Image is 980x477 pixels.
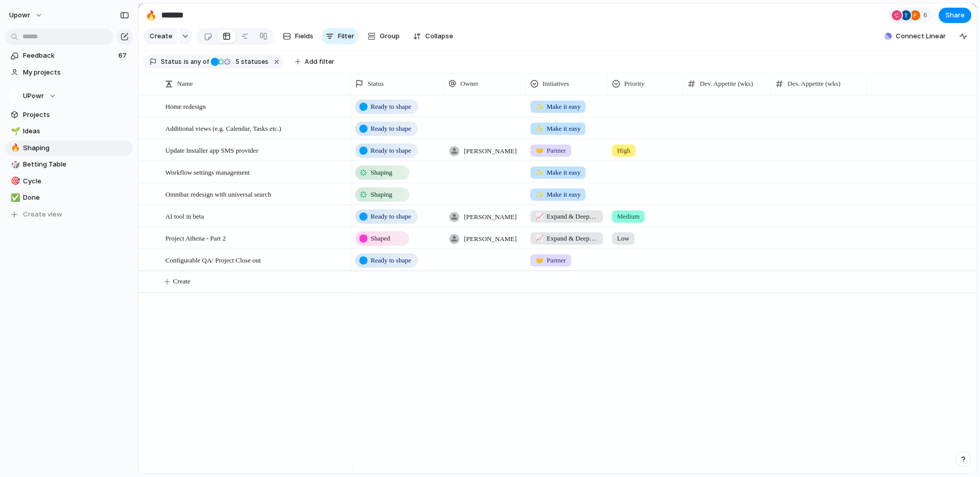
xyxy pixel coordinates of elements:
[9,193,19,203] button: ✅
[535,255,566,266] span: Partner
[535,103,544,110] span: ✨
[289,55,340,69] button: Add filter
[23,67,129,78] span: My projects
[322,28,358,44] button: Filter
[9,10,30,20] span: upowr
[617,211,640,222] span: Medium
[23,143,129,153] span: Shaping
[5,124,133,139] a: 🌱Ideas
[177,79,193,89] span: Name
[165,232,226,244] span: Project Athena - Part 2
[617,146,630,156] span: High
[173,276,190,287] span: Create
[896,31,946,41] span: Connect Linear
[380,31,400,41] span: Group
[945,10,965,20] span: Share
[232,57,268,66] span: statuses
[150,31,173,41] span: Create
[165,122,281,134] span: Additional views (e.g. Calendar, Tasks etc.)
[939,8,971,23] button: Share
[880,29,950,44] button: Connect Linear
[371,233,390,244] span: Shaped
[464,212,517,222] span: [PERSON_NAME]
[535,124,580,134] span: Make it easy
[923,10,930,20] span: 6
[5,157,133,172] a: 🎲Betting Table
[9,143,19,153] button: 🔥
[371,146,411,156] span: Ready to shape
[5,174,133,189] a: 🎯Cycle
[535,169,544,176] span: ✨
[11,126,18,137] div: 🌱
[5,7,48,23] button: upowr
[371,102,411,112] span: Ready to shape
[305,57,334,66] span: Add filter
[23,110,129,120] span: Projects
[535,233,598,244] span: Expand & Deepen (Phase 2)
[371,124,411,134] span: Ready to shape
[23,51,115,61] span: Feedback
[464,234,517,244] span: [PERSON_NAME]
[165,100,206,112] span: Home redesign
[535,256,544,264] span: 🤝
[143,28,178,44] button: Create
[11,142,18,154] div: 🔥
[210,56,271,67] button: 5 statuses
[535,190,544,198] span: ✨
[338,31,354,41] span: Filter
[543,79,569,89] span: Initiatives
[295,31,313,41] span: Fields
[371,189,393,200] span: Shaping
[362,28,405,44] button: Group
[617,233,629,244] span: Low
[5,140,133,156] a: 🔥Shaping
[182,56,211,67] button: isany of
[165,166,250,178] span: Workflow settings management
[409,28,457,44] button: Collapse
[460,79,478,89] span: Owner
[165,188,271,200] span: Omnibar redesign with universal search
[23,209,62,220] span: Create view
[371,211,411,222] span: Ready to shape
[367,79,384,89] span: Status
[5,107,133,123] a: Projects
[464,146,517,156] span: [PERSON_NAME]
[535,212,544,220] span: 📈
[5,88,133,104] button: UPowr
[23,176,129,186] span: Cycle
[165,144,258,156] span: Update Installer app SMS provider
[5,190,133,205] a: ✅Done
[23,193,129,203] span: Done
[165,210,204,222] span: AI tool in beta
[184,57,189,66] span: is
[535,234,544,242] span: 📈
[535,168,580,178] span: Make it easy
[165,254,261,266] span: Configurable QA/ Project Close out
[5,65,133,80] a: My projects
[535,189,580,200] span: Make it easy
[161,57,182,66] span: Status
[624,79,645,89] span: Priority
[425,31,453,41] span: Collapse
[9,176,19,186] button: 🎯
[9,126,19,136] button: 🌱
[189,57,209,66] span: any of
[535,102,580,112] span: Make it easy
[371,168,393,178] span: Shaping
[9,159,19,170] button: 🎲
[143,7,159,23] button: 🔥
[535,146,566,156] span: Partner
[23,91,44,101] span: UPowr
[788,79,841,89] span: Des. Appetite (wks)
[371,255,411,266] span: Ready to shape
[11,192,18,204] div: ✅
[5,48,133,63] a: Feedback67
[279,28,317,44] button: Fields
[145,8,157,22] div: 🔥
[23,159,129,170] span: Betting Table
[700,79,753,89] span: Dev. Appetite (wks)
